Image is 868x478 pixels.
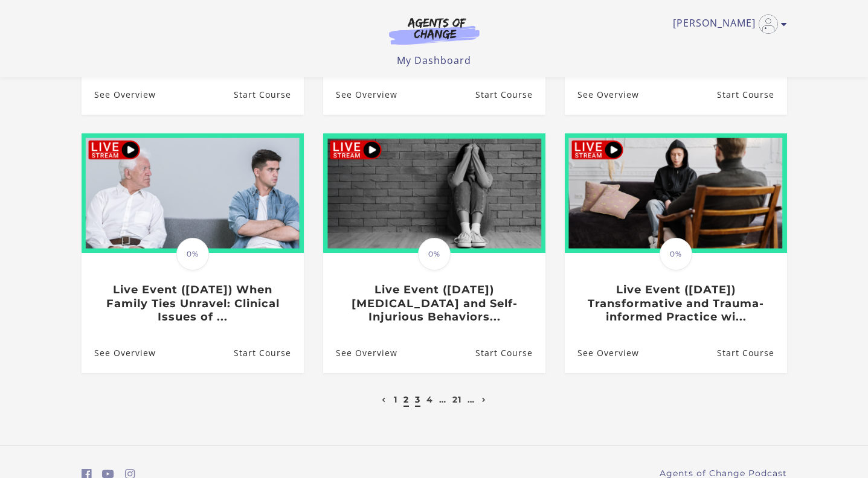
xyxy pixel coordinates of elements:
[233,334,303,373] a: Live Event (11/14/25) When Family Ties Unravel: Clinical Issues of ...: Resume Course
[468,394,475,405] a: …
[403,394,409,405] a: 2
[323,334,397,373] a: Live Event (12/5/25) Suicidal Ideation and Self-Injurious Behaviors...: See Overview
[397,54,471,67] a: My Dashboard
[439,394,446,405] a: …
[475,75,545,114] a: Culturally Responsive Leadership (1 Cultural Competency CE Credit): Resume Course
[673,14,781,34] a: Toggle menu
[418,238,451,270] span: 0%
[415,394,420,405] a: 3
[379,394,389,405] a: Previous page
[716,75,786,114] a: Live Event (1/23/26) Therapeutic Interventions for the Treatment of...: Resume Course
[475,334,545,373] a: Live Event (12/5/25) Suicidal Ideation and Self-Injurious Behaviors...: Resume Course
[565,75,639,114] a: Live Event (1/23/26) Therapeutic Interventions for the Treatment of...: See Overview
[660,238,692,270] span: 0%
[426,394,433,405] a: 4
[716,334,786,373] a: Live Event (10/4/25) Transformative and Trauma-informed Practice wi...: Resume Course
[323,75,397,114] a: Culturally Responsive Leadership (1 Cultural Competency CE Credit): See Overview
[394,394,397,405] a: 1
[176,238,209,270] span: 0%
[452,394,461,405] a: 21
[94,283,291,324] h3: Live Event ([DATE]) When Family Ties Unravel: Clinical Issues of ...
[82,334,156,373] a: Live Event (11/14/25) When Family Ties Unravel: Clinical Issues of ...: See Overview
[577,283,774,324] h3: Live Event ([DATE]) Transformative and Trauma-informed Practice wi...
[565,334,639,373] a: Live Event (10/4/25) Transformative and Trauma-informed Practice wi...: See Overview
[479,394,489,405] a: Next page
[336,283,532,324] h3: Live Event ([DATE]) [MEDICAL_DATA] and Self-Injurious Behaviors...
[376,17,492,45] img: Agents of Change Logo
[82,75,156,114] a: Clinical Skills to Support Military Families (1 General CE Credit): See Overview
[233,75,303,114] a: Clinical Skills to Support Military Families (1 General CE Credit): Resume Course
